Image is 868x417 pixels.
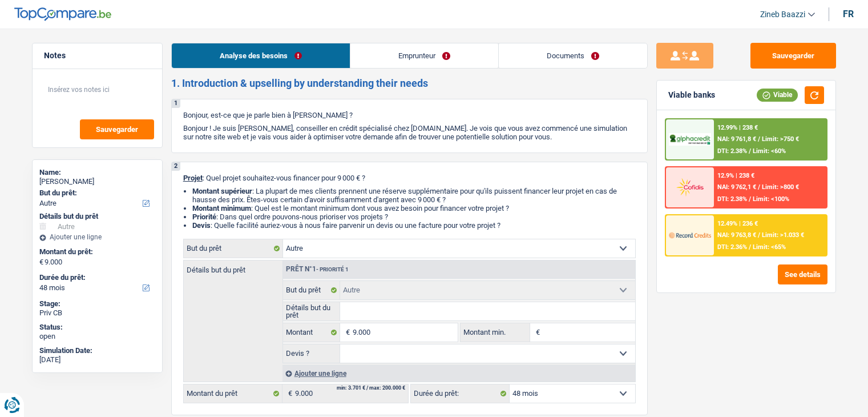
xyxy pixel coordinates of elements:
div: Prêt n°1 [283,266,352,273]
div: 12.9% | 238 € [717,172,754,179]
button: Sauvegarder [750,43,836,69]
span: Sauvegarder [96,126,138,133]
div: Viable [757,89,798,101]
span: Devis [192,221,211,230]
label: But du prêt [184,239,283,258]
li: : Dans quel ordre pouvons-nous prioriser vos projets ? [192,212,636,221]
a: Emprunteur [350,43,498,68]
span: DTI: 2.38% [717,147,747,155]
div: 12.99% | 238 € [717,124,758,131]
span: / [758,231,760,239]
span: DTI: 2.36% [717,243,747,251]
span: - Priorité 1 [316,266,349,272]
span: Limit: >800 € [762,183,799,191]
span: Limit: <60% [753,147,786,155]
div: [DATE] [39,355,155,364]
span: Limit: >750 € [762,135,799,143]
button: Sauvegarder [80,119,154,139]
label: But du prêt [283,281,341,299]
button: See details [778,264,827,284]
span: € [530,323,543,342]
span: / [749,195,751,203]
strong: Priorité [192,212,216,221]
a: Documents [499,43,647,68]
a: Zineb Baazzi [751,5,815,24]
h5: Notes [44,51,151,61]
span: / [758,135,760,143]
p: : Quel projet souhaitez-vous financer pour 9 000 € ? [183,174,636,182]
li: : Quelle facilité auriez-vous à nous faire parvenir un devis ou une facture pour votre projet ? [192,221,636,230]
p: Bonjour ! Je suis [PERSON_NAME], conseiller en crédit spécialisé chez [DOMAIN_NAME]. Je vois que ... [183,124,636,141]
div: Ajouter une ligne [39,233,155,241]
span: Limit: <100% [753,195,789,203]
strong: Montant supérieur [192,187,252,195]
span: NAI: 9 762,1 € [717,183,756,191]
div: Ajouter une ligne [282,365,635,382]
label: Devis ? [283,344,341,363]
img: Record Credits [669,224,711,246]
label: Détails but du prêt [283,302,341,320]
span: € [340,323,353,342]
div: Simulation Date: [39,346,155,355]
div: 2 [172,162,180,171]
label: Durée du prêt: [411,384,510,403]
a: Analyse des besoins [172,43,350,68]
span: / [758,183,760,191]
label: Montant du prêt [184,384,282,403]
strong: Montant minimum [192,204,251,212]
p: Bonjour, est-ce que je parle bien à [PERSON_NAME] ? [183,111,636,119]
div: Stage: [39,299,155,308]
img: TopCompare Logo [14,7,111,21]
div: open [39,332,155,341]
div: Name: [39,168,155,177]
label: Durée du prêt: [39,273,153,282]
span: NAI: 9 761,8 € [717,135,756,143]
label: Montant du prêt: [39,247,153,256]
div: Status: [39,323,155,332]
span: Limit: >1.033 € [762,231,804,239]
span: DTI: 2.38% [717,195,747,203]
span: Projet [183,174,203,182]
img: AlphaCredit [669,133,711,146]
div: fr [843,9,854,19]
li: : Quel est le montant minimum dont vous avez besoin pour financer votre projet ? [192,204,636,212]
label: Montant [283,323,341,342]
span: Limit: <65% [753,243,786,251]
span: € [39,258,43,267]
label: Montant min. [461,323,530,342]
label: Détails but du prêt [184,260,282,274]
li: : La plupart de mes clients prennent une réserve supplémentaire pour qu'ils puissent financer leu... [192,187,636,204]
div: 12.49% | 236 € [717,220,758,227]
span: € [282,384,295,403]
div: [PERSON_NAME] [39,177,155,186]
div: Viable banks [668,90,715,100]
h2: 1. Introduction & upselling by understanding their needs [171,77,648,90]
div: min: 3.701 € / max: 200.000 € [337,386,405,391]
span: / [749,243,751,251]
label: But du prêt: [39,189,153,198]
div: Priv CB [39,308,155,318]
span: / [749,147,751,155]
span: Zineb Baazzi [760,10,805,19]
img: Cofidis [669,177,711,198]
div: Détails but du prêt [39,212,155,221]
div: 1 [172,99,180,108]
span: NAI: 9 763,8 € [717,231,756,239]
